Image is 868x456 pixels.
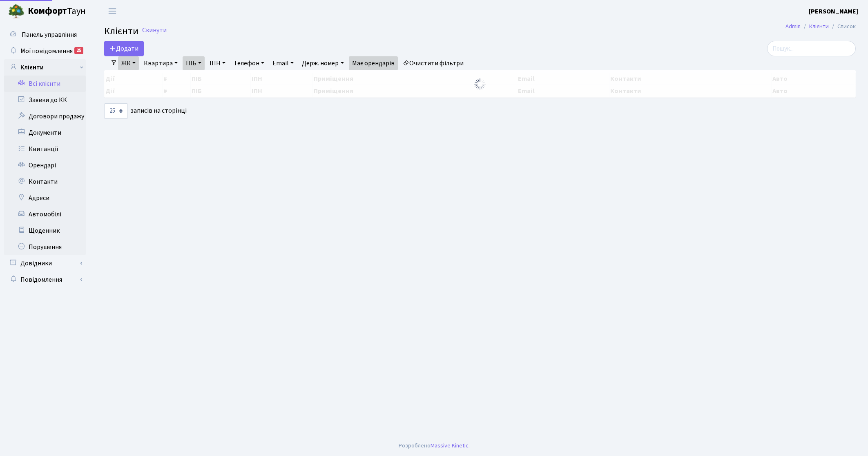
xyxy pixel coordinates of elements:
[785,22,801,31] a: Admin
[4,108,86,125] a: Договори продажу
[183,56,205,70] a: ПІБ
[349,56,398,70] a: Має орендарів
[773,18,868,35] nav: breadcrumb
[4,174,86,190] a: Контакти
[829,22,856,31] li: Список
[8,3,25,20] img: logo.png
[4,43,86,59] a: Мої повідомлення25
[118,56,139,70] a: ЖК
[104,103,187,119] label: записів на сторінці
[4,125,86,141] a: Документи
[4,141,86,157] a: Квитанції
[4,76,86,92] a: Всі клієнти
[141,56,181,70] a: Квартира
[104,41,144,56] a: Додати
[109,44,138,53] span: Додати
[473,78,486,91] img: Обробка...
[399,56,467,70] a: Очистити фільтри
[28,4,67,18] b: Комфорт
[4,271,86,288] a: Повідомлення
[431,441,469,450] a: Massive Kinetic
[20,47,73,56] span: Мої повідомлення
[4,206,86,222] a: Автомобілі
[104,103,128,119] select: записів на сторінці
[269,56,297,70] a: Email
[4,27,86,43] a: Панель управління
[4,157,86,174] a: Орендарі
[399,441,470,450] div: Розроблено .
[4,92,86,108] a: Заявки до КК
[4,190,86,206] a: Адреси
[4,255,86,271] a: Довідники
[206,56,229,70] a: ІПН
[4,222,86,239] a: Щоденник
[767,41,856,56] input: Пошук...
[809,22,829,31] a: Клієнти
[102,4,123,18] button: Переключити навігацію
[74,47,83,54] div: 25
[4,59,86,76] a: Клієнти
[299,56,347,70] a: Держ. номер
[4,239,86,255] a: Порушення
[22,30,77,39] span: Панель управління
[230,56,268,70] a: Телефон
[809,7,858,16] a: [PERSON_NAME]
[28,4,86,18] span: Таун
[104,24,138,38] span: Клієнти
[142,27,167,34] a: Скинути
[809,7,858,16] b: [PERSON_NAME]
